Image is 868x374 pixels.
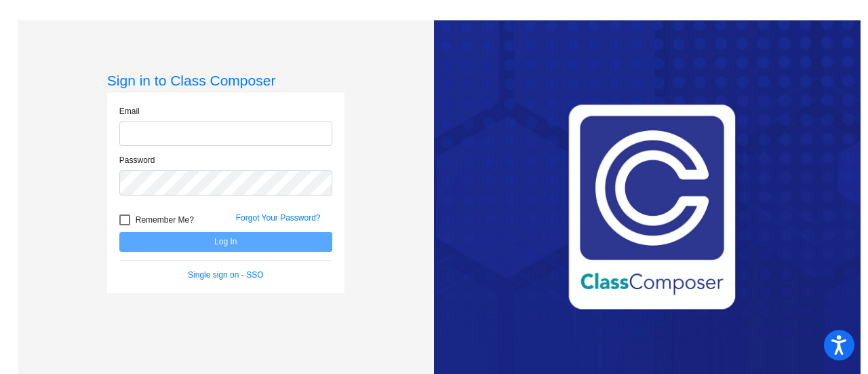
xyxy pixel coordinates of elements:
[119,105,140,117] label: Email
[188,270,263,280] a: Single sign on - SSO
[119,154,155,166] label: Password
[236,213,321,223] a: Forgot Your Password?
[107,72,344,89] h3: Sign in to Class Composer
[119,232,332,252] button: Log In
[136,212,194,228] span: Remember Me?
